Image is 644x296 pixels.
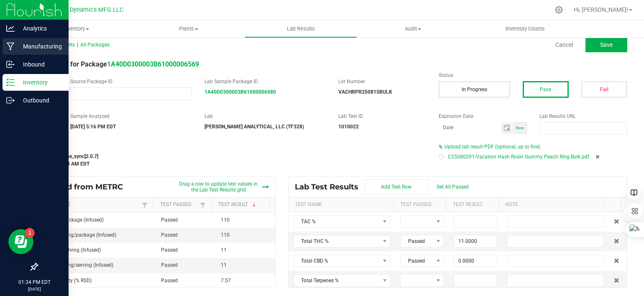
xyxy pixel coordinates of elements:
[71,88,191,100] input: NO DATA FOUND
[15,95,65,105] p: Outbound
[439,112,526,120] label: Expiration Date
[469,20,582,38] a: Inventory Counts
[294,235,380,247] span: Total THC %
[501,122,514,134] span: Toggle calendar
[77,42,78,48] span: |
[439,154,444,159] form-radio-button: Make primary
[15,59,65,69] p: Inbound
[4,278,65,286] p: 01:34 PM EDT
[160,202,198,208] a: Test PassedSortable
[20,25,132,33] span: Inventory
[585,37,627,52] button: Save
[446,198,498,212] th: Test Result
[221,278,231,283] span: 7.57
[221,217,230,223] span: 110
[70,112,192,120] label: Sample Analyzed
[448,151,589,163] span: C25080291-Vacation Hash Rosin Gummy Peach Ring Bulk.pdf
[140,200,150,210] a: Filter
[245,20,357,38] a: Lab Results
[43,202,140,208] a: Test NameSortable
[221,247,227,253] span: 11
[6,42,15,51] inline-svg: Manufacturing
[42,247,101,253] span: THC mg/serving (Infused)
[555,41,573,49] a: Cancel
[42,217,104,223] span: THC mg/package (Infused)
[251,202,258,208] span: Sortable
[204,78,326,85] label: Lab Sample Package ID
[365,179,428,195] button: Add Test Row
[401,235,433,247] span: Passed
[70,124,116,130] strong: [DATE] 5:16 PM EDT
[6,78,15,87] inline-svg: Inventory
[4,286,65,292] p: [DATE]
[15,77,65,87] p: Inventory
[6,96,15,105] inline-svg: Outbound
[161,247,178,253] span: Passed
[498,198,603,212] th: Note
[494,25,556,33] span: Inventory Counts
[401,255,433,267] span: Passed
[161,217,178,223] span: Passed
[581,81,627,98] button: Fail
[42,232,116,238] span: Total THC mg/package (Infused)
[177,181,260,193] span: Drag a row to update test values in the Lab Test Results grid
[15,41,65,51] p: Manufacturing
[523,81,569,98] button: Pass
[37,143,426,151] label: Last Modified
[204,124,304,130] strong: [PERSON_NAME] ANALYTICAL, LLC (TF328)
[276,25,326,33] span: Lab Results
[107,60,199,68] a: 1A40D0300003B61000006569
[204,89,276,95] a: 1A40D0300003B61000006580
[600,41,613,48] span: Save
[437,184,469,190] span: Set All Passed
[218,202,266,208] a: Test ResultSortable
[161,278,178,283] span: Passed
[43,182,129,191] span: Synced from METRC
[539,112,627,120] label: Lab Results URL
[42,262,113,268] span: Total THC mg/serving (Infused)
[338,124,359,130] strong: 1010022
[6,24,15,33] inline-svg: Analytics
[394,198,446,212] th: Test Passed
[6,60,15,69] inline-svg: Inbound
[161,232,178,238] span: Passed
[8,229,33,254] iframe: Resource center
[338,112,426,120] label: Lab Test ID
[358,25,469,33] span: Audit
[47,6,123,13] span: Modern Dynamics MFG LLC
[37,60,199,68] span: Lab Result for Package
[294,255,380,267] span: Total CBD %
[25,228,35,238] iframe: Resource center unread badge
[554,6,564,14] div: Manage settings
[221,232,230,238] span: 110
[20,20,133,38] a: Inventory
[70,78,192,85] label: Source Package ID
[294,275,380,286] span: Total Terpenes %
[574,6,628,13] span: Hi, [PERSON_NAME]!
[161,262,178,268] span: Passed
[204,112,326,120] label: Lab
[295,182,365,191] span: Lab Test Results
[289,198,394,212] th: Test Name
[445,144,540,150] span: Upload lab result PDF (optional, up to five)
[133,20,245,38] a: Plants
[439,71,627,79] label: Status
[15,23,65,33] p: Analytics
[439,81,510,98] button: In Progress
[198,200,208,210] a: Filter
[357,20,470,38] a: Audit
[80,42,110,48] span: All Packages
[439,122,501,133] input: Date
[133,25,245,33] span: Plants
[294,216,380,227] span: TAC %
[338,89,392,95] strong: VACHRPR250815BULK
[221,262,227,268] span: 11
[516,125,524,130] span: Now
[338,78,426,85] label: Lot Number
